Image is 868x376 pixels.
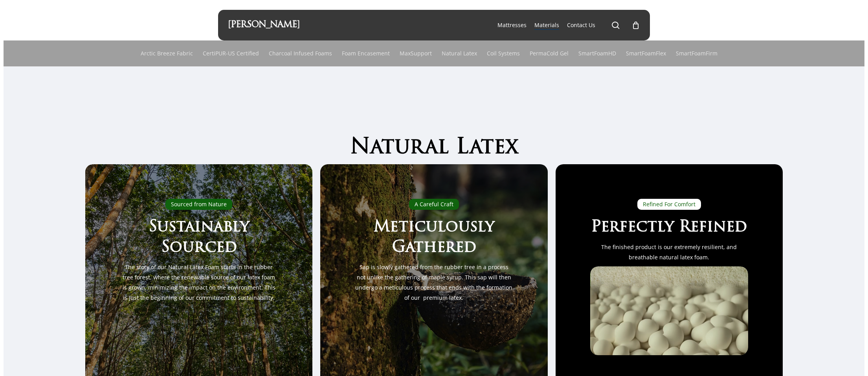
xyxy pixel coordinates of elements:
a: Charcoal Infused Foams [269,40,332,66]
h3: Sustainably Sourced [120,218,278,258]
h3: Meticulously Gathered [355,218,513,258]
a: MaxSupport [400,40,432,66]
a: Coil Systems [487,40,520,66]
a: Mattresses [497,21,527,29]
div: Sourced from Nature [165,199,232,210]
span: Mattresses [497,21,527,29]
p: The story of our Natural Latex Foam starts in the rubber tree forest, where the renewable source ... [120,262,278,303]
a: CertiPUR-US Certified [203,40,259,66]
a: Arctic Breeze Fabric [141,40,193,66]
a: Foam Encasement [342,40,390,66]
a: [PERSON_NAME] [228,21,300,29]
div: A Careful Craft [409,199,459,210]
a: SmartFoamFlex [626,40,666,66]
span: Natural Latex [350,137,518,159]
h3: Perfectly Refined [590,218,748,238]
nav: Main Menu [494,10,640,40]
a: Materials [534,21,559,29]
a: SmartFoamHD [578,40,616,66]
p: The finished product is our extremely resilient, and breathable natural latex foam. [590,242,748,262]
a: Contact Us [567,21,595,29]
a: SmartFoamFirm [676,40,718,66]
p: Sap is slowly gathered from the rubber tree in a process not unlike the gathering of maple syrup.... [355,262,513,303]
a: PermaCold Gel [530,40,569,66]
a: Natural Latex [442,40,477,66]
div: Refined For Comfort [637,199,701,210]
span: Contact Us [567,21,595,29]
a: Cart [631,21,640,29]
span: Materials [534,21,559,29]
